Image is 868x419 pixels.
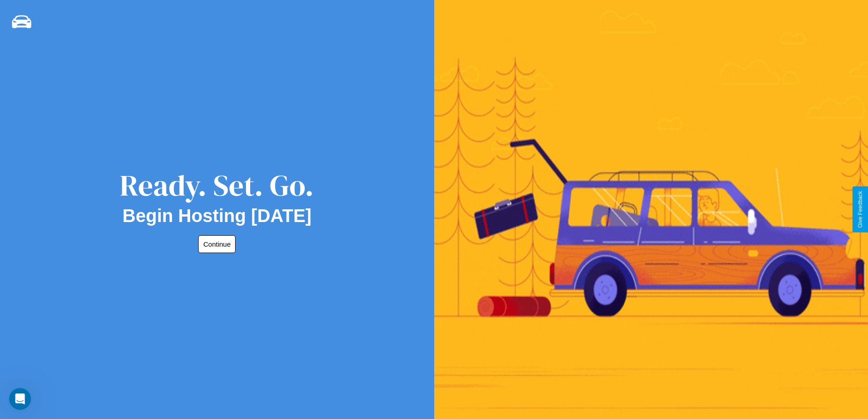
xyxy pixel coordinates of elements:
div: Ready. Set. Go. [120,165,314,206]
iframe: Intercom live chat [9,388,31,410]
h2: Begin Hosting [DATE] [123,206,312,226]
button: Continue [198,235,236,253]
div: Give Feedback [857,191,863,228]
